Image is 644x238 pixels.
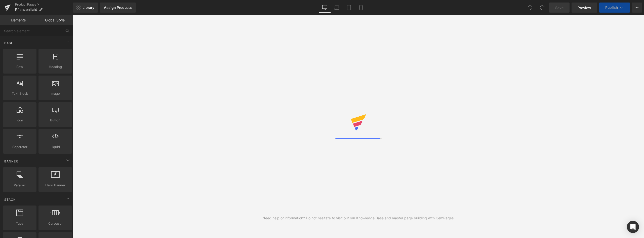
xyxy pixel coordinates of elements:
[73,3,98,13] a: New Library
[104,6,132,10] div: Assign Products
[40,221,70,226] span: Carousel
[5,64,35,70] span: Row
[5,183,35,188] span: Parallax
[83,5,94,10] span: Library
[4,197,16,202] span: Stack
[40,144,70,150] span: Liquid
[5,91,35,96] span: Text Block
[15,8,37,12] span: Pflanzenlicht
[537,3,547,13] button: Redo
[36,15,73,25] a: Global Style
[4,41,14,45] span: Base
[632,3,642,13] button: More
[40,64,70,70] span: Heading
[627,221,639,233] div: Open Intercom Messenger
[40,118,70,123] span: Button
[555,5,563,10] span: Save
[5,118,35,123] span: Icon
[4,159,19,164] span: Banner
[40,183,70,188] span: Hero Banner
[355,3,367,13] a: Mobile
[319,3,331,13] a: Desktop
[5,144,35,150] span: Separator
[599,3,630,13] button: Publish
[605,6,618,10] span: Publish
[331,3,343,13] a: Laptop
[572,3,597,13] a: Preview
[343,3,355,13] a: Tablet
[525,3,535,13] button: Undo
[262,215,455,221] div: Need help or information? Do not hesitate to visit out our Knowledge Base and master page buildin...
[578,5,591,10] span: Preview
[15,3,73,7] a: Product Pages
[40,91,70,96] span: Image
[5,221,35,226] span: Tabs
